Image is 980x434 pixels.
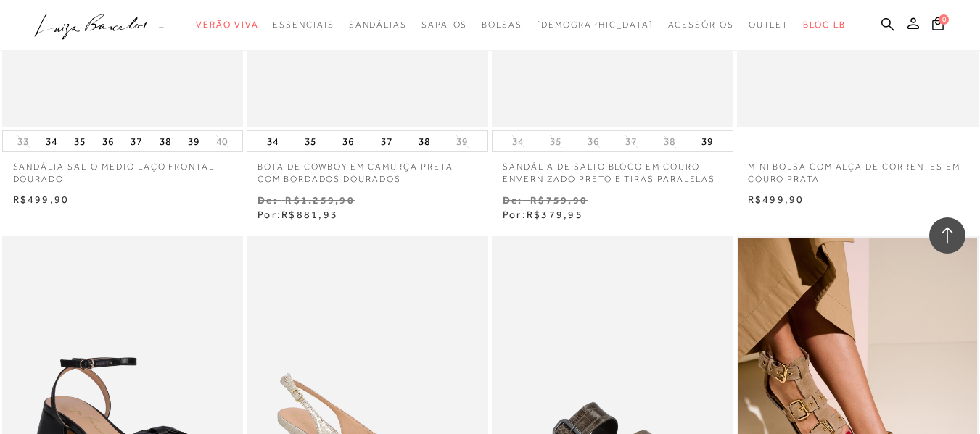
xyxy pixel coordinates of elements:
[503,209,583,220] span: Por:
[939,14,949,25] span: 0
[803,20,845,30] span: BLOG LB
[258,194,278,206] small: De:
[184,131,204,151] button: 39
[212,135,232,149] button: 40
[155,131,176,151] button: 38
[803,12,845,38] a: BLOG LB
[482,20,522,30] span: Bolsas
[41,131,62,151] button: 34
[126,131,147,151] button: 37
[530,194,588,206] small: R$759,90
[537,20,654,30] span: [DEMOGRAPHIC_DATA]
[349,20,407,30] span: Sandálias
[2,152,244,185] a: SANDÁLIA SALTO MÉDIO LAÇO FRONTAL DOURADO
[421,12,467,38] a: categoryNavScreenReaderText
[196,20,258,30] span: Verão Viva
[338,131,358,151] button: 36
[414,131,435,151] button: 38
[492,152,733,185] a: SANDÁLIA DE SALTO BLOCO EM COURO ENVERNIZADO PRETO E TIRAS PARALELAS
[621,135,641,149] button: 37
[749,20,789,30] span: Outlet
[737,152,979,185] a: MINI BOLSA COM ALÇA DE CORRENTES EM COURO PRATA
[928,16,948,36] button: 0
[482,12,522,38] a: categoryNavScreenReaderText
[668,12,734,38] a: categoryNavScreenReaderText
[668,20,734,30] span: Acessórios
[545,135,566,149] button: 35
[281,209,338,220] span: R$881,93
[349,12,407,38] a: categoryNavScreenReaderText
[273,12,334,38] a: categoryNavScreenReaderText
[583,135,604,149] button: 36
[247,152,488,185] a: BOTA DE COWBOY EM CAMURÇA PRETA COM BORDADOS DOURADOS
[258,209,338,220] span: Por:
[452,135,472,149] button: 39
[527,209,583,220] span: R$379,95
[503,194,523,206] small: De:
[98,131,118,151] button: 36
[13,135,33,149] button: 33
[659,135,680,149] button: 38
[697,131,717,151] button: 39
[70,131,90,151] button: 35
[273,20,334,30] span: Essenciais
[749,12,789,38] a: categoryNavScreenReaderText
[508,135,528,149] button: 34
[13,193,70,205] span: R$499,90
[748,193,804,205] span: R$499,90
[196,12,258,38] a: categoryNavScreenReaderText
[537,12,654,38] a: noSubCategoriesText
[300,131,321,151] button: 35
[376,131,397,151] button: 37
[263,131,283,151] button: 34
[421,20,467,30] span: Sapatos
[285,194,354,206] small: R$1.259,90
